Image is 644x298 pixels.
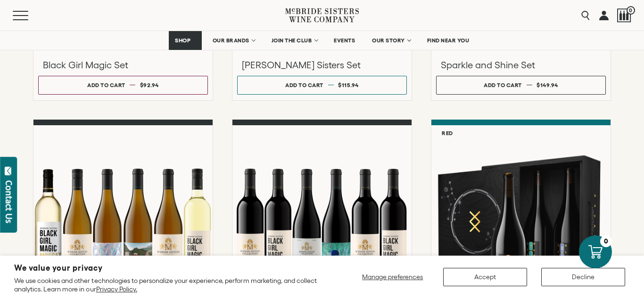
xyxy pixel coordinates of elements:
[14,264,326,272] h2: We value your privacy
[272,37,312,44] span: JOIN THE CLUB
[96,285,137,293] a: Privacy Policy.
[14,276,326,293] p: We use cookies and other technologies to personalize your experience, perform marketing, and coll...
[285,78,323,92] div: Add to cart
[175,37,191,44] span: SHOP
[541,268,625,286] button: Decline
[600,235,612,247] div: 0
[237,76,407,95] button: Add to cart $115.94
[366,31,416,50] a: OUR STORY
[169,31,202,50] a: SHOP
[213,37,249,44] span: OUR BRANDS
[338,82,359,88] span: $115.94
[334,37,355,44] span: EVENTS
[140,82,159,88] span: $92.94
[13,11,47,20] button: Mobile Menu Trigger
[443,268,527,286] button: Accept
[242,59,402,71] h3: [PERSON_NAME] Sisters Set
[372,37,405,44] span: OUR STORY
[38,76,208,95] button: Add to cart $92.94
[328,31,361,50] a: EVENTS
[43,59,203,71] h3: Black Girl Magic Set
[436,76,606,95] button: Add to cart $149.94
[87,78,125,92] div: Add to cart
[4,180,14,223] div: Contact Us
[265,31,323,50] a: JOIN THE CLUB
[442,130,453,136] h6: Red
[441,59,601,71] h3: Sparkle and Shine Set
[421,31,476,50] a: FIND NEAR YOU
[537,82,558,88] span: $149.94
[356,268,429,286] button: Manage preferences
[484,78,522,92] div: Add to cart
[206,31,261,50] a: OUR BRANDS
[627,6,635,15] span: 0
[362,273,423,281] span: Manage preferences
[427,37,470,44] span: FIND NEAR YOU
